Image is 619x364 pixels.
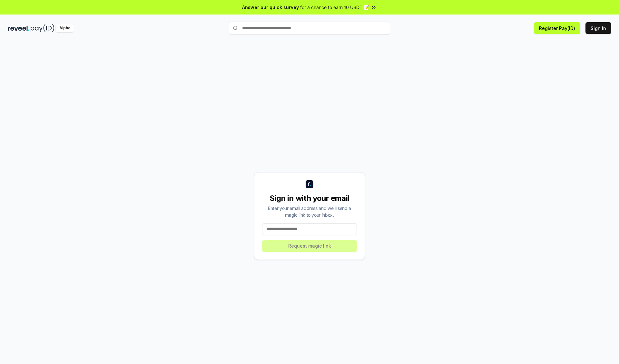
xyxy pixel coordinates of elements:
div: Alpha [56,24,74,32]
img: logo_small [306,180,313,188]
button: Register Pay(ID) [534,22,580,34]
button: Sign In [585,22,611,34]
img: pay_id [31,24,54,32]
span: Answer our quick survey [242,4,299,11]
div: Sign in with your email [262,193,357,203]
img: reveel_dark [8,24,29,32]
span: for a chance to earn 10 USDT 📝 [300,4,369,11]
div: Enter your email address and we’ll send a magic link to your inbox. [262,205,357,218]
